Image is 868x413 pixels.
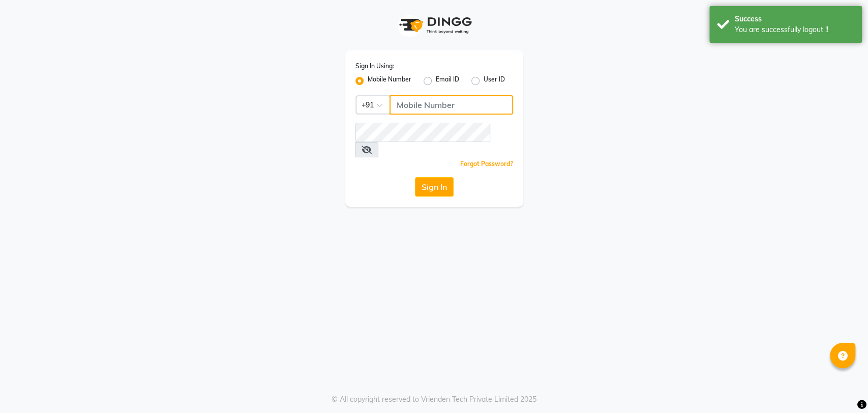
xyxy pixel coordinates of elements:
[394,10,475,40] img: logo1.svg
[355,62,394,71] label: Sign In Using:
[735,14,854,24] div: Success
[735,24,854,35] div: You are successfully logout !!
[390,95,513,115] input: Username
[368,75,411,87] label: Mobile Number
[460,160,513,168] a: Forgot Password?
[436,75,459,87] label: Email ID
[355,123,490,142] input: Username
[484,75,505,87] label: User ID
[415,177,454,197] button: Sign In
